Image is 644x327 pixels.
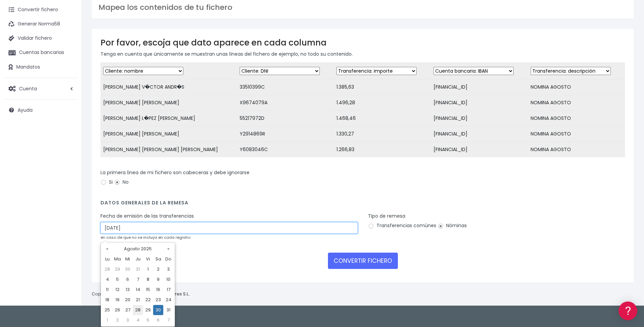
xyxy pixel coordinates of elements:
[368,213,405,220] label: Tipo de remesa
[102,274,112,285] td: 4
[112,264,123,274] td: 29
[143,315,153,325] td: 5
[438,222,467,229] label: Nóminas
[123,305,133,315] td: 27
[431,111,528,126] td: [FINANCIAL_ID]
[163,285,173,295] td: 17
[153,285,163,295] td: 16
[237,142,334,158] td: Y6083046C
[3,31,78,46] a: Validar fichero
[143,295,153,305] td: 22
[3,103,78,117] a: Ayuda
[163,244,173,254] th: »
[153,315,163,325] td: 6
[123,285,133,295] td: 13
[7,58,129,68] a: Información general
[153,305,163,315] td: 30
[7,117,129,128] a: Perfiles de empresas
[368,222,436,229] label: Transferencias comúnes
[100,38,625,48] h3: Por favor, escoja que dato aparece en cada columna
[100,179,113,186] label: Si
[3,3,78,17] a: Convertir fichero
[528,142,625,158] td: NOMINA AGOSTO
[102,285,112,295] td: 11
[431,79,528,95] td: [FINANCIAL_ID]
[102,305,112,315] td: 25
[100,95,237,111] td: [PERSON_NAME] [PERSON_NAME]
[7,174,129,184] a: API
[102,254,112,264] th: Lu
[123,264,133,274] td: 30
[102,315,112,325] td: 1
[7,107,129,117] a: Videotutoriales
[143,305,153,315] td: 29
[163,305,173,315] td: 31
[123,295,133,305] td: 20
[112,285,123,295] td: 12
[92,291,190,298] p: Copyright © 2025 .
[237,111,334,126] td: 55217972D
[334,126,431,142] td: 1.330,27
[18,107,33,113] span: Ayuda
[133,285,143,295] td: 14
[102,295,112,305] td: 18
[528,79,625,95] td: NOMINA AGOSTO
[100,169,250,176] label: La primera línea de mi fichero son cabeceras y debe ignorarse
[100,200,625,209] h4: Datos generales de la remesa
[102,264,112,274] td: 28
[334,79,431,95] td: 1.385,63
[334,142,431,158] td: 1.266,83
[3,17,78,31] a: Generar Norma58
[93,196,131,202] a: POWERED BY ENCHANT
[123,315,133,325] td: 3
[143,264,153,274] td: 1
[7,75,129,81] div: Convertir ficheros
[112,274,123,285] td: 5
[7,96,129,107] a: Problemas habituales
[7,86,129,96] a: Formatos
[431,142,528,158] td: [FINANCIAL_ID]
[100,126,237,142] td: [PERSON_NAME] [PERSON_NAME]
[528,111,625,126] td: NOMINA AGOSTO
[133,274,143,285] td: 7
[143,274,153,285] td: 8
[100,235,190,240] small: en caso de que no se incluya en cada registro
[328,253,398,269] button: CONVERTIR FICHERO
[7,182,129,194] button: Contáctanos
[237,95,334,111] td: X9674079A
[133,295,143,305] td: 21
[431,95,528,111] td: [FINANCIAL_ID]
[19,85,37,92] span: Cuenta
[3,81,78,96] a: Cuenta
[123,254,133,264] th: Mi
[100,111,237,126] td: [PERSON_NAME] L�PEZ [PERSON_NAME]
[112,315,123,325] td: 2
[7,163,129,169] div: Programadores
[100,142,237,158] td: [PERSON_NAME] [PERSON_NAME] [PERSON_NAME]
[7,146,129,156] a: General
[163,274,173,285] td: 10
[7,47,129,54] div: Información general
[163,315,173,325] td: 7
[431,126,528,142] td: [FINANCIAL_ID]
[3,46,78,60] a: Cuentas bancarias
[334,95,431,111] td: 1.496,28
[98,3,627,12] h3: Mapea los contenidos de tu fichero
[153,254,163,264] th: Sa
[334,111,431,126] td: 1.468,46
[153,274,163,285] td: 9
[133,254,143,264] th: Ju
[112,295,123,305] td: 19
[112,254,123,264] th: Ma
[114,179,129,186] label: No
[163,295,173,305] td: 24
[237,79,334,95] td: 33510399C
[3,60,78,74] a: Mandatos
[100,213,194,220] label: Fecha de emisión de las transferencias
[102,244,112,254] th: «
[237,126,334,142] td: Y2914869R
[133,315,143,325] td: 4
[143,285,153,295] td: 15
[123,274,133,285] td: 6
[133,264,143,274] td: 31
